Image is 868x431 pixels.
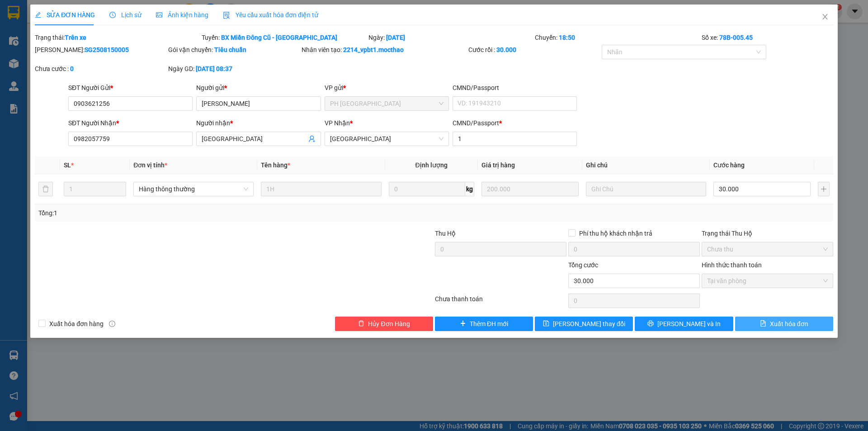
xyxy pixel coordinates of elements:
button: Close [812,5,838,30]
span: Hàng thông thường [139,182,248,196]
span: Định lượng [415,161,448,169]
span: kg [465,182,474,196]
span: PH Sài Gòn [330,97,443,110]
b: [DATE] 08:37 [196,65,232,72]
span: info-circle [109,321,115,327]
span: delete [358,320,364,327]
span: plus [460,320,466,327]
button: printer[PERSON_NAME] và In [635,317,733,331]
span: Thêm ĐH mới [470,319,508,329]
span: Tại văn phòng [707,274,828,288]
b: 2214_vpbt1.mocthao [343,46,404,53]
div: Nhân viên tạo: [302,45,467,55]
div: SĐT Người Nhận [68,118,193,128]
th: Ghi chú [582,156,710,174]
b: SG2508150005 [85,46,129,53]
span: clock-circle [109,12,116,18]
div: Tổng: 1 [38,208,335,218]
span: close [821,13,829,20]
b: BX Miền Đông Cũ - [GEOGRAPHIC_DATA] [221,34,337,41]
b: Tiêu chuẩn [214,46,246,53]
b: [DATE] [386,34,405,41]
span: picture [156,12,162,18]
span: file-text [760,320,766,327]
label: Hình thức thanh toán [702,261,762,269]
span: Tổng cước [568,261,598,269]
div: Tuyến: [201,33,368,43]
span: Tuy Hòa [330,132,443,146]
span: Hủy Đơn Hàng [368,319,410,329]
img: icon [223,12,230,19]
div: Chuyến: [534,33,701,43]
div: Gói vận chuyển: [168,45,300,55]
div: Số xe: [701,33,834,43]
b: 78B-005.45 [719,34,753,41]
span: Xuất hóa đơn hàng [46,319,107,329]
div: Cước rồi : [468,45,600,55]
div: CMND/Passport [453,83,577,93]
div: Chưa thanh toán [434,294,567,310]
div: Chưa cước : [35,64,166,74]
div: SĐT Người Gửi [68,83,193,93]
span: Lịch sử [109,11,142,19]
span: Chưa thu [707,242,828,256]
b: 18:50 [559,34,575,41]
span: save [543,320,549,327]
b: Trên xe [65,34,86,41]
span: Cước hàng [713,161,745,169]
div: [PERSON_NAME]: [35,45,166,55]
span: Giá trị hàng [481,161,515,169]
span: SL [64,161,71,169]
div: Ngày: [368,33,534,43]
div: Người gửi [196,83,321,93]
div: Người nhận [196,118,321,128]
input: 0 [481,182,579,196]
input: Ghi Chú [586,182,706,196]
span: Phí thu hộ khách nhận trả [576,228,656,238]
button: deleteHủy Đơn Hàng [335,317,433,331]
span: VP Nhận [325,119,350,127]
span: Tên hàng [261,161,290,169]
div: VP gửi [325,83,449,93]
b: 30.000 [496,46,516,53]
span: [PERSON_NAME] thay đổi [553,319,625,329]
span: edit [35,12,41,18]
button: delete [38,182,53,196]
input: VD: Bàn, Ghế [261,182,381,196]
b: 0 [70,65,74,72]
div: CMND/Passport [453,118,577,128]
span: SỬA ĐƠN HÀNG [35,11,95,19]
span: [PERSON_NAME] và In [657,319,721,329]
span: Ảnh kiện hàng [156,11,208,19]
span: Thu Hộ [435,230,456,237]
div: Trạng thái Thu Hộ [702,228,833,238]
div: Ngày GD: [168,64,300,74]
div: Trạng thái: [34,33,201,43]
button: plus [818,182,830,196]
span: Xuất hóa đơn [770,319,808,329]
span: printer [647,320,654,327]
button: save[PERSON_NAME] thay đổi [535,317,633,331]
span: Đơn vị tính [133,161,167,169]
span: user-add [308,135,316,142]
button: file-textXuất hóa đơn [735,317,833,331]
button: plusThêm ĐH mới [435,317,533,331]
span: Yêu cầu xuất hóa đơn điện tử [223,11,318,19]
